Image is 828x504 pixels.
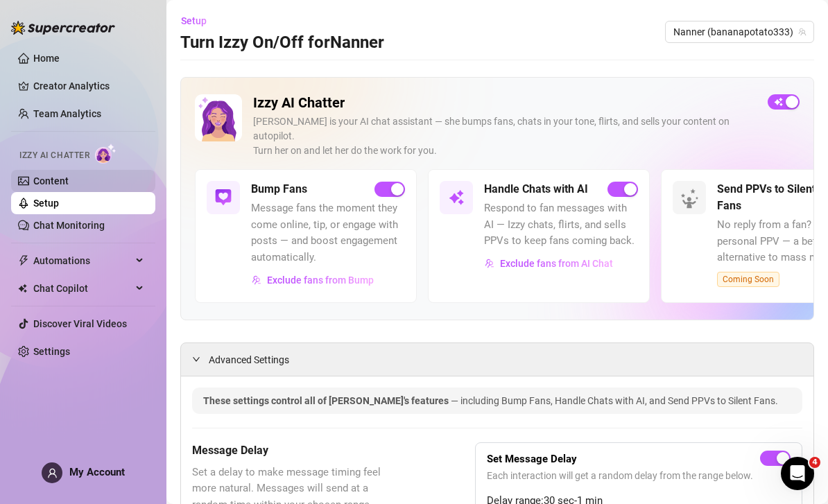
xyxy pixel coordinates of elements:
[181,15,207,26] span: Setup
[11,21,115,35] img: logo-BBDzfeDw.svg
[487,453,577,465] strong: Set Message Delay
[180,10,218,32] button: Setup
[251,200,405,266] span: Message fans the moment they come online, tip, or engage with posts — and boost engagement automa...
[253,114,757,158] div: [PERSON_NAME] is your AI chat assistant — she bumps fans, chats in your tone, flirts, and sells y...
[448,189,465,206] img: svg%3e
[33,277,132,299] span: Chat Copilot
[215,189,232,206] img: svg%3e
[484,200,638,250] span: Respond to fan messages with AI — Izzy chats, flirts, and sells PPVs to keep fans coming back.
[33,318,127,329] a: Discover Viral Videos
[195,94,242,141] img: Izzy AI Chatter
[485,259,494,268] img: svg%3e
[33,75,144,97] a: Creator Analytics
[33,220,105,231] a: Chat Monitoring
[47,468,58,478] span: user
[673,21,806,42] span: Nanner (bananapotato333)
[781,457,814,490] iframe: Intercom live chat
[69,466,125,478] span: My Account
[33,175,69,186] a: Content
[33,108,101,119] a: Team Analytics
[451,395,778,406] span: — including Bump Fans, Handle Chats with AI, and Send PPVs to Silent Fans.
[18,255,29,266] span: thunderbolt
[487,468,791,483] span: Each interaction will get a random delay from the range below.
[484,252,614,275] button: Exclude fans from AI Chat
[251,181,307,198] h5: Bump Fans
[19,149,89,162] span: Izzy AI Chatter
[180,32,384,54] h3: Turn Izzy On/Off for Nanner
[18,284,27,293] img: Chat Copilot
[717,272,779,287] span: Coming Soon
[209,352,289,367] span: Advanced Settings
[680,189,702,211] img: silent-fans-ppv-o-N6Mmdf.svg
[267,275,374,286] span: Exclude fans from Bump
[33,53,60,64] a: Home
[251,269,374,291] button: Exclude fans from Bump
[192,351,209,367] div: expanded
[500,258,613,269] span: Exclude fans from AI Chat
[33,198,59,209] a: Setup
[192,442,406,459] h5: Message Delay
[252,275,261,285] img: svg%3e
[192,355,200,363] span: expanded
[33,346,70,357] a: Settings
[95,144,117,164] img: AI Chatter
[809,457,820,468] span: 4
[33,250,132,272] span: Automations
[798,28,807,36] span: team
[253,94,757,112] h2: Izzy AI Chatter
[484,181,588,198] h5: Handle Chats with AI
[203,395,451,406] span: These settings control all of [PERSON_NAME]'s features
